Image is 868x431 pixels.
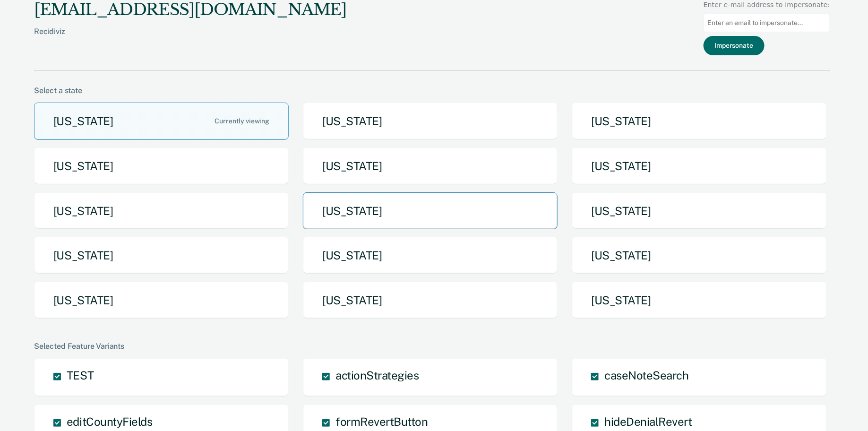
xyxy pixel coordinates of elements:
button: [US_STATE] [303,192,558,230]
button: [US_STATE] [34,147,289,185]
button: [US_STATE] [572,282,826,319]
button: [US_STATE] [34,192,289,230]
div: Selected Feature Variants [34,342,830,351]
button: [US_STATE] [572,237,826,274]
button: [US_STATE] [34,282,289,319]
div: Recidiviz [34,27,347,51]
span: caseNoteSearch [604,369,688,382]
button: [US_STATE] [572,192,826,230]
button: [US_STATE] [303,103,558,140]
input: Enter an email to impersonate... [704,14,830,32]
button: [US_STATE] [572,103,826,140]
span: editCountyFields [67,415,152,428]
span: actionStrategies [335,369,419,382]
button: [US_STATE] [34,237,289,274]
div: Select a state [34,86,830,95]
button: [US_STATE] [572,147,826,185]
span: formRevertButton [335,415,428,428]
button: [US_STATE] [303,282,558,319]
span: hideDenialRevert [604,415,692,428]
button: [US_STATE] [303,237,558,274]
button: [US_STATE] [303,147,558,185]
button: [US_STATE] [34,103,289,140]
button: Impersonate [704,36,765,55]
span: TEST [67,369,94,382]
